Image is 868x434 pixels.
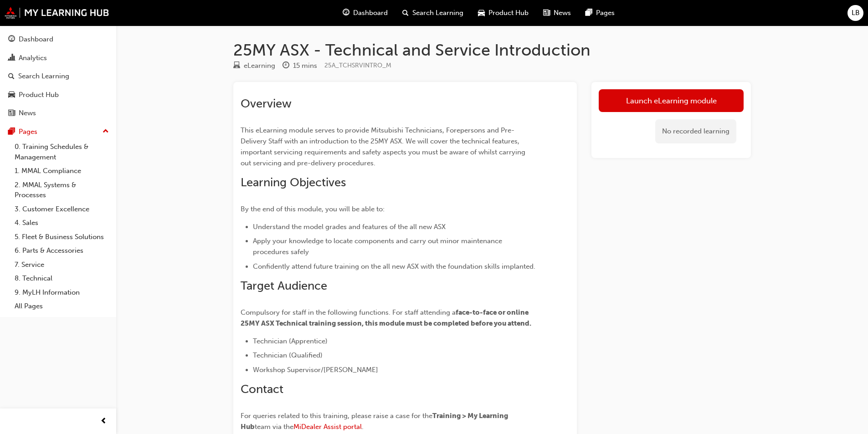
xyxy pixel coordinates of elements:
[586,7,592,19] span: pages-icon
[8,54,15,62] span: chart-icon
[11,271,113,286] a: 8. Technical
[847,5,863,21] button: LB
[554,8,571,18] span: News
[353,8,388,18] span: Dashboard
[536,4,578,22] a: news-iconNews
[255,423,293,431] span: team via the
[543,7,550,19] span: news-icon
[253,351,323,359] span: Technician (Qualified)
[18,71,69,82] div: Search Learning
[395,4,471,22] a: search-iconSearch Learning
[599,89,744,112] a: Launch eLearning module
[244,61,275,71] div: eLearning
[578,4,622,22] a: pages-iconPages
[241,97,292,111] span: Overview
[282,62,289,70] span: clock-icon
[19,34,53,45] div: Dashboard
[19,53,47,63] div: Analytics
[241,412,509,431] span: Training > My Learning Hub
[11,299,113,313] a: All Pages
[11,244,113,258] a: 6. Parts & Accessories
[4,123,113,140] button: Pages
[241,126,527,167] span: This eLearning module serves to provide Mitsubishi Technicians, Forepersons and Pre-Delivery Staf...
[241,412,432,420] span: For queries related to this training, please raise a case for the
[11,178,113,202] a: 2. MMAL Systems & Processes
[4,105,113,122] a: News
[8,72,15,81] span: search-icon
[100,416,107,427] span: prev-icon
[282,60,317,71] div: Duration
[103,126,109,138] span: up-icon
[8,128,15,136] span: pages-icon
[11,258,113,272] a: 7. Service
[241,279,327,293] span: Target Audience
[233,62,240,70] span: learningResourceType_ELEARNING-icon
[233,60,275,71] div: Type
[11,202,113,216] a: 3. Customer Excellence
[11,230,113,244] a: 5. Fleet & Business Solutions
[655,119,736,143] div: No recorded learning
[596,8,615,18] span: Pages
[8,91,15,99] span: car-icon
[241,308,531,327] span: face-to-face or online 25MY ASX Technical training session, this module must be completed before ...
[324,61,391,69] span: Learning resource code
[5,7,109,19] img: mmal
[11,286,113,300] a: 9. MyLH Information
[4,68,113,85] a: Search Learning
[412,8,463,18] span: Search Learning
[4,50,113,66] a: Analytics
[241,175,346,189] span: Learning Objectives
[233,40,751,60] h1: 25MY ASX - Technical and Service Introduction
[241,205,385,213] span: By the end of this module, you will be able to:
[253,366,378,374] span: Workshop Supervisor/[PERSON_NAME]
[8,109,15,117] span: news-icon
[253,262,535,271] span: Confidently attend future training on the all new ASX with the foundation skills implanted.
[362,423,364,431] span: .
[478,7,485,19] span: car-icon
[11,164,113,178] a: 1. MMAL Compliance
[852,8,860,18] span: LB
[11,216,113,230] a: 4. Sales
[253,223,446,231] span: Understand the model grades and features of the all new ASX
[402,7,409,19] span: search-icon
[19,127,37,137] div: Pages
[471,4,536,22] a: car-iconProduct Hub
[253,337,328,345] span: Technician (Apprentice)
[241,308,456,317] span: Compulsory for staff in the following functions. For staff attending a
[4,31,113,48] a: Dashboard
[241,382,283,396] span: Contact
[343,7,349,19] span: guage-icon
[11,140,113,164] a: 0. Training Schedules & Management
[19,108,36,118] div: News
[4,29,113,123] button: DashboardAnalyticsSearch LearningProduct HubNews
[293,423,362,431] a: MiDealer Assist portal
[8,36,15,44] span: guage-icon
[253,237,504,256] span: Apply your knowledge to locate components and carry out minor maintenance procedures safely
[19,90,59,100] div: Product Hub
[335,4,395,22] a: guage-iconDashboard
[4,87,113,103] a: Product Hub
[488,8,529,18] span: Product Hub
[293,61,317,71] div: 15 mins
